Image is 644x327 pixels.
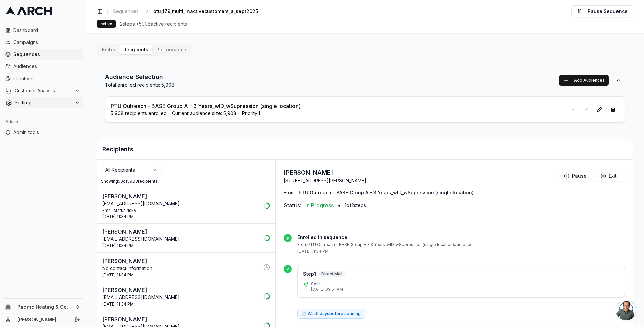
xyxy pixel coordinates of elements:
[97,224,275,252] button: [PERSON_NAME][EMAIL_ADDRESS][DOMAIN_NAME][DATE] 11:34 PM
[319,271,345,277] span: Direct Mail
[284,177,366,184] p: [STREET_ADDRESS][PERSON_NAME]
[17,304,72,310] span: Pacific Heating & Cooling
[105,82,174,88] p: Total enrolled recipients: 5,908
[559,171,591,181] button: Pause
[102,214,134,219] span: [DATE] 11:34 PM
[297,249,625,254] p: [DATE] 11:34 PM
[111,110,167,117] span: 5,908 recipients enrolled
[102,228,259,236] p: [PERSON_NAME]
[101,179,271,184] div: Showing 50 of 5908 recipients
[13,129,80,136] span: Admin tools
[73,315,82,324] button: Log out
[13,75,80,82] span: Creatives
[111,102,301,110] p: PTU Outreach - BASE Group A - 3 Years_wID_wSupression (single location)
[15,87,72,94] span: Customer Analysis
[119,45,152,54] button: Recipients
[13,51,80,58] span: Sequences
[172,110,236,117] span: Current audience size: 5,908
[17,316,67,323] a: [PERSON_NAME]
[3,97,83,108] button: Settings
[338,201,341,209] span: •
[3,85,83,96] button: Customer Analysis
[284,168,366,177] h3: [PERSON_NAME]
[571,5,633,17] button: Pause Sequence
[102,294,259,301] p: [EMAIL_ADDRESS][DOMAIN_NAME]
[284,201,301,209] span: Status:
[102,272,134,278] span: [DATE] 11:34 PM
[299,189,474,196] span: PTU Outreach - BASE Group A - 3 Years_wID_wSupression (single location)
[102,315,259,323] p: [PERSON_NAME]
[120,20,187,27] span: 2 steps • 5908 active recipients
[113,8,139,15] span: Sequences
[345,202,366,209] span: 1 of 2 steps
[3,25,83,36] a: Dashboard
[102,145,628,154] h2: Recipients
[303,271,316,277] p: Step 1
[593,171,625,181] button: Exit
[3,61,83,72] a: Audiences
[102,192,259,200] p: [PERSON_NAME]
[3,301,83,312] button: Pacific Heating & Cooling
[102,301,134,307] span: [DATE] 11:34 PM
[102,236,259,242] p: [EMAIL_ADDRESS][DOMAIN_NAME]
[97,282,275,311] button: [PERSON_NAME][EMAIL_ADDRESS][DOMAIN_NAME][DATE] 11:34 PM
[153,8,258,15] span: ptu_179_multi_inactivecustomers_a_sept2025
[559,75,609,86] button: Add Audiences
[102,200,259,207] p: [EMAIL_ADDRESS][DOMAIN_NAME]
[616,300,636,320] div: Open chat
[13,27,80,34] span: Dashboard
[102,257,259,265] p: [PERSON_NAME]
[284,189,296,196] span: From:
[297,234,625,241] p: Enrolled in sequence
[311,287,343,292] p: [DATE] 09:51 AM
[110,7,269,16] nav: breadcrumb
[13,39,80,46] span: Campaigns
[102,243,134,248] span: [DATE] 11:34 PM
[102,208,259,213] div: Email status: risky
[297,242,625,247] p: From PTU Outreach - BASE Group A - 3 Years_wID_wSupression (single location) audience
[97,253,275,282] button: [PERSON_NAME]No contact information[DATE] 11:34 PM
[152,45,191,54] button: Performance
[3,37,83,48] a: Campaigns
[105,72,174,82] h2: Audience Selection
[110,7,141,16] a: Sequences
[3,116,83,127] div: Admin
[98,45,119,54] button: Editor
[302,311,361,316] p: ⏱ Wait 0 days before sending
[15,99,72,106] span: Settings
[97,188,275,223] button: [PERSON_NAME][EMAIL_ADDRESS][DOMAIN_NAME]Email status:risky[DATE] 11:34 PM
[311,281,343,287] p: Sent
[97,20,116,28] div: active
[102,286,259,294] p: [PERSON_NAME]
[3,127,83,138] a: Admin tools
[13,63,80,70] span: Audiences
[305,201,334,209] span: In Progress
[242,110,260,117] span: Priority: 1
[3,73,83,84] a: Creatives
[3,49,83,60] a: Sequences
[102,265,259,272] p: No contact information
